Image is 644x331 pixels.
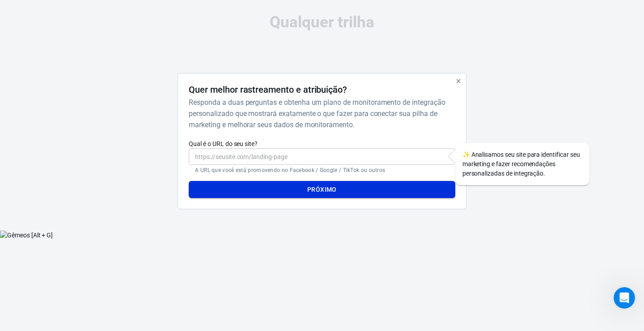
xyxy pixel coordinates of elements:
[307,186,337,193] font: Próximo
[189,148,455,165] input: https://seusite.com/landing-page
[462,151,470,158] font: ✨
[462,151,580,177] font: Analisamos seu site para identificar seu marketing e fazer recomendações personalizadas de integr...
[195,167,385,173] font: A URL que você está promovendo no Facebook / Google / TikTok ou outros
[462,151,470,158] span: brilhos
[614,287,635,309] iframe: Chat ao vivo do Intercom
[189,98,445,129] font: Responda a duas perguntas e obtenha um plano de monitoramento de integração personalizado que mos...
[270,13,374,31] font: Qualquer trilha
[189,84,347,95] font: Quer melhor rastreamento e atribuição?
[189,140,258,147] font: Qual é o URL do seu site?
[189,181,455,198] button: Próximo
